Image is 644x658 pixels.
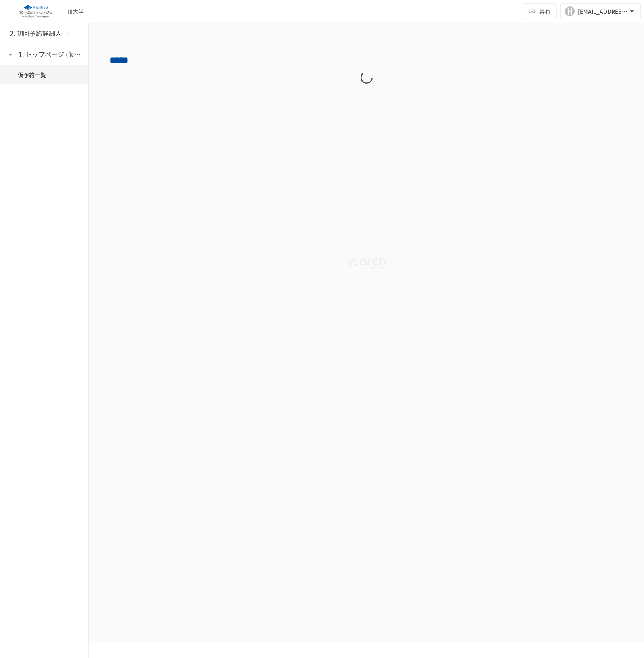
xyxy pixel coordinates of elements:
button: 共有 [523,3,557,19]
button: H[EMAIL_ADDRESS][PERSON_NAME][DOMAIN_NAME] [560,3,641,19]
span: 仮予約一覧 [18,70,71,79]
h6: 1. トップページ (仮予約一覧) [19,49,83,60]
img: eQeGXtYPV2fEKIA3pizDiVdzO5gJTl2ahLbsPaD2E4R [10,5,61,18]
div: [EMAIL_ADDRESS][PERSON_NAME][DOMAIN_NAME] [578,6,628,17]
div: III大学 [68,7,84,16]
span: 共有 [539,7,550,16]
div: H [565,6,575,16]
h6: 2. 初回予約詳細入力ページ [10,28,74,39]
